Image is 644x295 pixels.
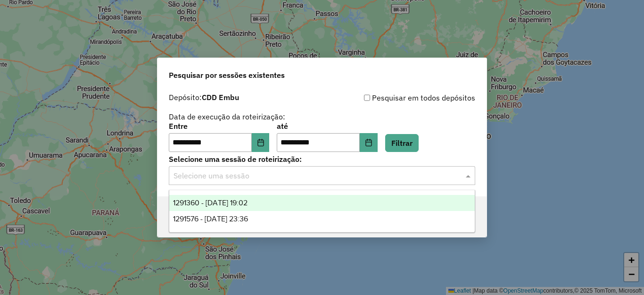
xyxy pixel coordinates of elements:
button: Choose Date [360,133,378,152]
label: Entre [169,120,269,132]
span: 1291360 - [DATE] 19:02 [173,199,248,207]
ng-dropdown-panel: Options list [169,190,475,233]
label: Data de execução da roteirização: [169,111,285,122]
strong: CDD Embu [202,93,239,102]
span: 1291576 - [DATE] 23:36 [173,215,248,223]
div: Pesquisar em todos depósitos [322,92,475,103]
label: Depósito: [169,92,239,103]
span: Pesquisar por sessões existentes [169,69,285,81]
label: até [277,120,377,132]
label: Selecione uma sessão de roteirização: [169,153,475,165]
button: Filtrar [385,134,419,152]
button: Choose Date [252,133,270,152]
